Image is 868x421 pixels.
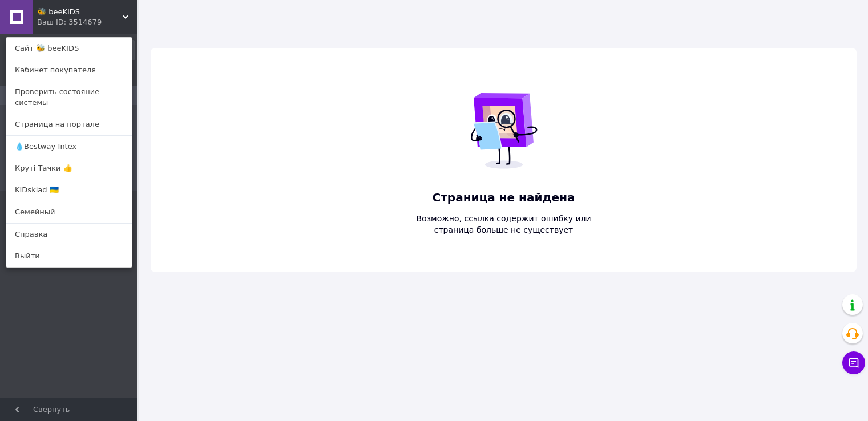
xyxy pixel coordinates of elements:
span: Страница не найдена [415,189,593,206]
a: Сайт 🐝 beeKIDS [6,38,132,59]
a: Круті Тачки 👍 [6,157,132,179]
a: Выйти [6,245,132,267]
a: Проверить состояние системы [6,81,132,113]
span: Возможно, ссылка содержит ошибку или страница больше не существует [415,213,593,236]
a: Кабинет покупателя [6,59,132,81]
div: Ваш ID: 3514679 [37,17,85,27]
a: KIDsklad 🇺🇦 [6,179,132,201]
a: Семейный [6,201,132,223]
button: Чат с покупателем [842,351,865,374]
a: 💧Bestway-Intex [6,136,132,157]
a: Страница на портале [6,114,132,135]
a: Справка [6,224,132,245]
span: 🐝 beeKIDS [37,7,123,17]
